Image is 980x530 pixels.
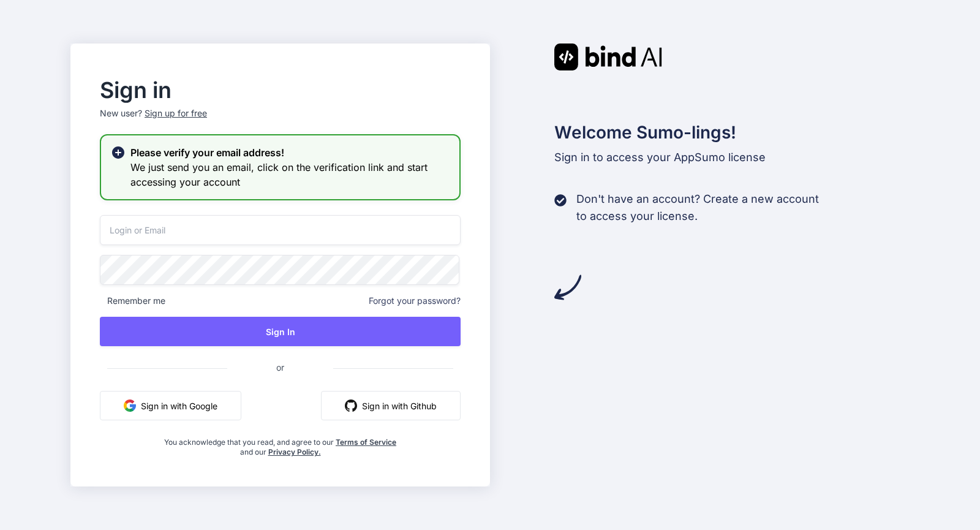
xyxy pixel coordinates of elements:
img: github [345,399,357,412]
img: arrow [554,274,581,301]
div: Sign up for free [145,107,207,119]
input: Login or Email [100,215,461,245]
img: Bind AI logo [554,44,662,70]
button: Sign in with Google [100,391,241,420]
span: Remember me [100,295,165,307]
p: Don't have an account? Create a new account to access your license. [576,191,819,225]
h2: Welcome Sumo-lings! [554,119,910,145]
a: Terms of Service [336,437,396,447]
a: Privacy Policy. [268,447,321,456]
button: Sign in with Github [321,391,461,420]
h3: We just send you an email, click on the verification link and start accessing your account [130,160,450,189]
span: Forgot your password? [369,295,461,307]
p: Sign in to access your AppSumo license [554,149,910,166]
img: google [124,399,136,412]
div: You acknowledge that you read, and agree to our and our [160,430,401,457]
p: New user? [100,107,461,134]
button: Sign In [100,317,461,346]
h2: Please verify your email address! [130,145,450,160]
h2: Sign in [100,80,461,100]
span: or [227,352,333,382]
